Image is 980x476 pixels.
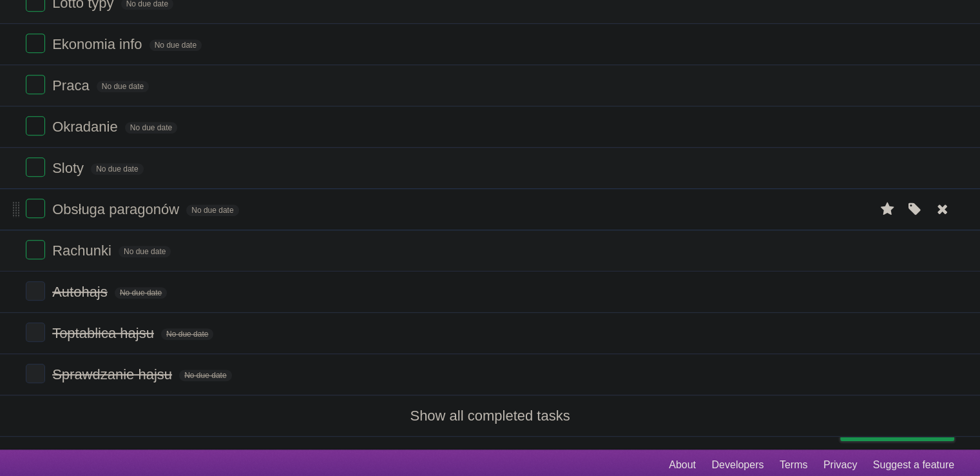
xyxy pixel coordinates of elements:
[26,75,45,94] label: Done
[97,81,149,92] span: No due date
[179,370,231,381] span: No due date
[410,408,570,424] a: Show all completed tasks
[161,328,213,340] span: No due date
[26,199,45,218] label: Done
[26,281,45,301] label: Done
[125,122,177,134] span: No due date
[91,163,143,175] span: No due date
[186,204,238,216] span: No due date
[26,116,45,135] label: Done
[876,199,900,220] label: Star task
[26,322,45,342] label: Done
[52,160,87,176] span: Sloty
[52,77,92,94] span: Praca
[52,119,121,135] span: Okradanie
[52,201,182,217] span: Obsługa paragonów
[115,287,167,299] span: No due date
[52,36,145,52] span: Ekonomia info
[149,39,202,51] span: No due date
[26,157,45,177] label: Done
[52,243,115,259] span: Rachunki
[52,325,157,341] span: Toptablica hajsu
[867,418,948,441] span: Buy me a coffee
[52,366,175,382] span: Sprawdzanie hajsu
[119,246,171,257] span: No due date
[26,34,45,53] label: Done
[26,240,45,259] label: Done
[26,364,45,383] label: Done
[52,284,111,300] span: Autohajs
